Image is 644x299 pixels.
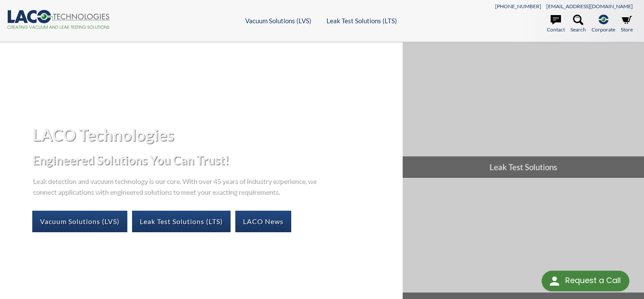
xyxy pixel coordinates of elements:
span: Corporate [592,25,615,34]
a: Store [621,15,633,34]
p: Leak detection and vacuum technology is our core. With over 45 years of industry experience, we c... [32,175,320,197]
img: round button [548,274,561,288]
a: Vacuum Solutions (LVS) [245,17,311,25]
h1: LACO Technologies [32,124,396,145]
span: Leak Test Solutions [403,156,644,178]
a: Vacuum Solutions (LVS) [32,211,127,232]
a: Leak Test Solutions (LTS) [132,211,231,232]
div: Request a Call [565,271,621,290]
a: Contact [547,15,565,34]
a: LACO News [235,211,291,232]
a: Leak Test Solutions (LTS) [327,17,397,25]
a: [PHONE_NUMBER] [495,3,541,9]
div: Request a Call [542,271,629,291]
a: Search [570,15,586,34]
h2: Engineered Solutions You Can Trust! [32,152,396,168]
a: Leak Test Solutions [403,42,644,178]
a: [EMAIL_ADDRESS][DOMAIN_NAME] [546,3,633,9]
